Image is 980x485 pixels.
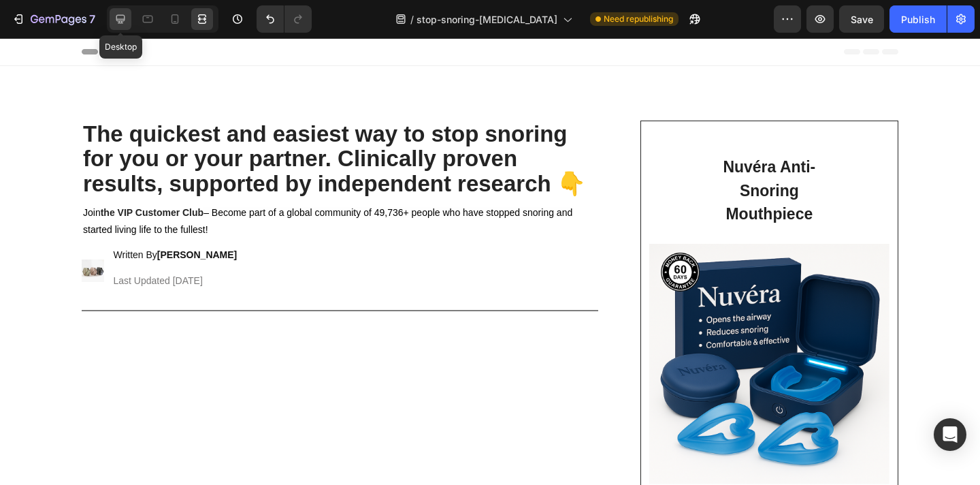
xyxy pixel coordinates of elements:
div: Publish [901,12,935,27]
span: / [410,12,414,27]
span: – Become part of a global community of 49,736+ people who have stopped snoring and started living... [83,169,572,197]
strong: The quickest and easiest way to stop snoring for you or your partner. Clinically proven results, ... [83,83,585,158]
h2: Rich Text Editor. Editing area: main [112,207,244,227]
strong: [PERSON_NAME] [157,211,237,222]
img: Alt Image [649,206,889,446]
p: Written By [114,208,242,225]
img: image_demo.jpg [82,221,104,244]
h2: Nuvéra Anti-Snoring Mouthpiece [709,116,829,189]
div: Undo/Redo [257,5,312,33]
button: 7 [5,5,101,33]
span: stop-snoring-[MEDICAL_DATA] [416,12,557,27]
button: Publish [889,5,947,33]
span: Need republishing [604,13,673,25]
button: Save [839,5,884,33]
span: Join [83,169,101,180]
div: Open Intercom Messenger [934,418,966,451]
p: 7 [89,11,95,27]
span: Save [851,14,873,25]
span: Last Updated [DATE] [114,237,203,248]
strong: the VIP Customer Club [101,169,203,180]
